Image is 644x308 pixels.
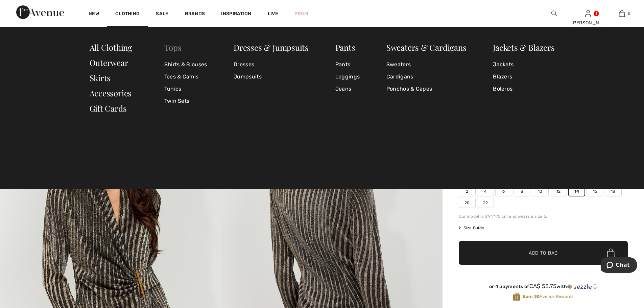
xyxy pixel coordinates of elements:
span: 18 [605,186,622,196]
img: My Bag [619,9,625,18]
span: 5 [628,10,630,17]
a: Cardigans [386,71,467,83]
a: Prom [294,10,308,17]
a: All Clothing [90,42,132,53]
a: Accessories [90,88,132,98]
a: Shirts & Blouses [164,58,207,71]
div: or 4 payments ofCA$ 53.75withSezzle Click to learn more about Sezzle [459,283,628,292]
a: Sweaters & Cardigans [386,42,467,53]
a: Boleros [493,83,554,95]
a: Pants [335,58,360,71]
img: 1ère Avenue [16,5,64,19]
a: Clothing [115,11,140,18]
span: Inspiration [221,11,251,18]
iframe: Opens a widget where you can chat to one of our agents [601,257,637,274]
a: Dresses & Jumpsuits [234,42,309,53]
button: Add to Bag [459,241,628,265]
a: Ponchos & Capes [386,83,467,95]
span: 10 [532,186,549,196]
a: Gift Cards [90,103,127,114]
a: Brands [185,11,205,18]
a: Outerwear [90,57,128,68]
span: 12 [550,186,567,196]
a: Blazers [493,71,554,83]
a: New [89,11,99,18]
img: Avenue Rewards [513,292,520,301]
div: Our model is 5'9"/175 cm and wears a size 6. [459,213,628,219]
a: Live [268,10,278,17]
span: 22 [477,198,494,208]
a: Skirts [90,72,111,83]
a: Jeans [335,83,360,95]
a: Dresses [234,58,309,71]
span: CA$ 53.75 [529,283,557,289]
div: [PERSON_NAME] [571,19,604,26]
a: Jackets [493,58,554,71]
a: 5 [605,9,638,18]
a: Pants [335,42,355,53]
img: Sezzle [567,284,592,290]
a: Tees & Camis [164,71,207,83]
span: 14 [568,186,585,196]
img: Bag.svg [607,248,615,257]
a: Tops [164,42,182,53]
span: 6 [495,186,512,196]
div: or 4 payments of with [459,283,628,290]
span: Avenue Rewards [523,293,573,300]
a: Leggings [335,71,360,83]
span: Size Guide [459,225,484,231]
span: 2 [459,186,476,196]
span: 20 [459,198,476,208]
a: Twin Sets [164,95,207,107]
span: 4 [477,186,494,196]
a: Jackets & Blazers [493,42,554,53]
a: Jumpsuits [234,71,309,83]
a: Sale [156,11,168,18]
a: Tunics [164,83,207,95]
a: Sweaters [386,58,467,71]
span: 16 [587,186,603,196]
a: Sign In [585,10,591,17]
img: search the website [551,9,557,18]
strong: Earn 30 [523,294,540,299]
span: Add to Bag [529,250,558,257]
span: 8 [514,186,530,196]
img: My Info [585,9,591,18]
